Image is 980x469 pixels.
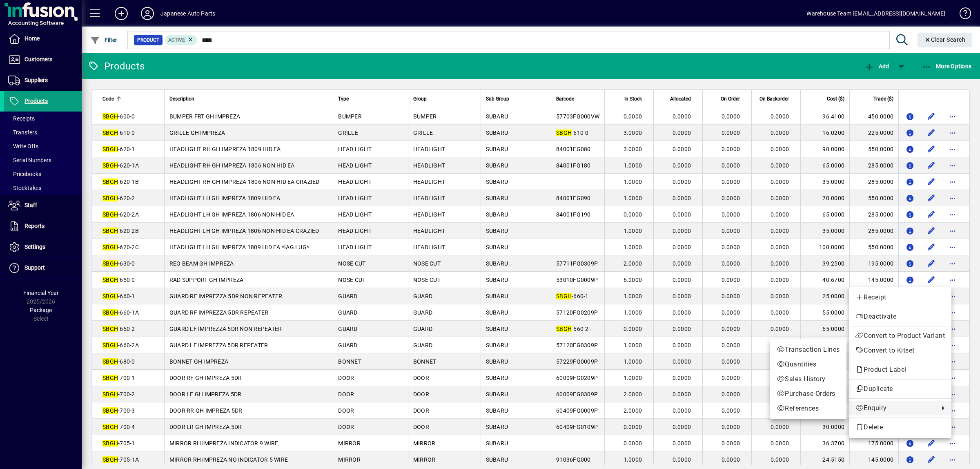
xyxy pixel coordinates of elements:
[855,384,945,394] span: Duplicate
[855,293,945,302] span: Receipt
[849,309,951,324] button: Deactivate product
[855,312,945,322] span: Deactivate
[855,346,945,355] span: Convert to Kitset
[855,422,945,432] span: Delete
[855,403,935,413] span: Enquiry
[855,331,945,341] span: Convert to Product Variant
[855,366,911,373] span: Product Label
